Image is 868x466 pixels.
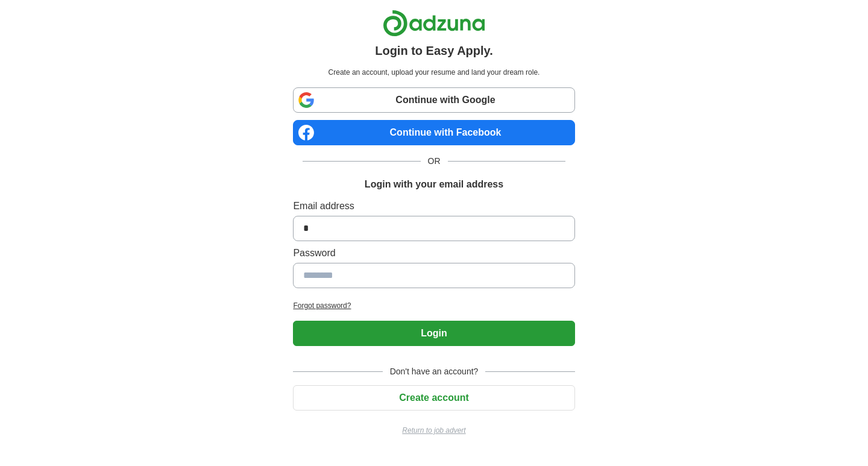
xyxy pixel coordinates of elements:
h1: Login with your email address [365,177,503,192]
span: OR [421,155,448,168]
label: Email address [293,199,574,213]
a: Continue with Google [293,87,574,113]
img: Adzuna logo [383,10,485,37]
a: Forgot password? [293,300,574,311]
span: Don't have an account? [383,365,486,378]
button: Create account [293,385,574,411]
button: Login [293,321,574,346]
label: Password [293,246,574,260]
p: Create an account, upload your resume and land your dream role. [295,67,572,78]
h1: Login to Easy Apply. [375,42,493,60]
a: Create account [293,392,574,403]
a: Continue with Facebook [293,120,574,145]
a: Return to job advert [293,425,574,436]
